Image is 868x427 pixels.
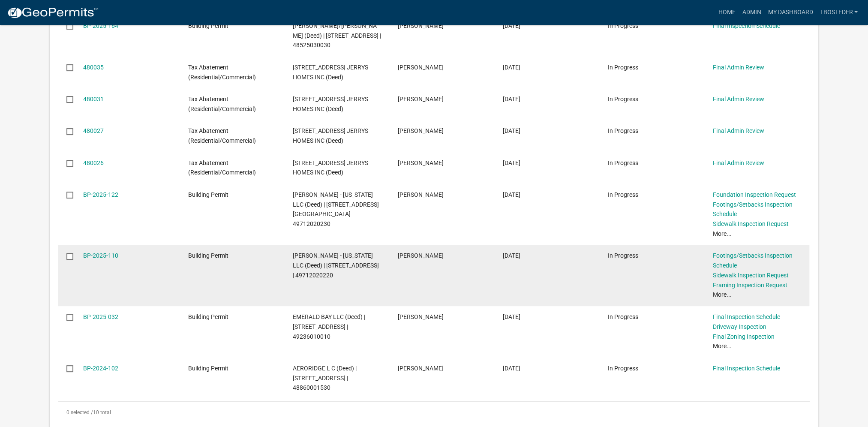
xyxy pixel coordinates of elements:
span: In Progress [608,159,638,166]
a: Footings/Setbacks Inspection Schedule [713,252,793,269]
span: In Progress [608,64,638,71]
a: BP-2025-164 [83,22,118,29]
span: adam [398,96,444,102]
a: Framing Inspection Request [713,282,787,289]
span: 05/06/2025 [503,252,520,259]
span: In Progress [608,252,638,259]
span: Building Permit [188,313,228,320]
a: Driveway Inspection [713,323,766,330]
span: 0 selected / [66,409,93,415]
a: More... [713,230,732,237]
a: BP-2025-110 [83,252,118,259]
span: adam [398,127,444,134]
span: 311 N 19TH ST JERRYS HOMES INC (Deed) [293,127,368,144]
span: Tax Abatement (Residential/Commercial) [188,127,256,144]
span: EMERALD BAY LLC (Deed) | 2103 N JEFFERSON WAY | 49236010010 [293,313,365,340]
span: AERORIDGE L C (Deed) | 1009 S JEFFERSON WAY | 48860001530 [293,365,357,391]
span: KREHBIEL, NICHOLAS/CATHERINA (Deed) | 1106 E LINCOLN AVE | 48525030030 [293,22,381,49]
a: Sidewalk Inspection Request [713,272,789,279]
a: Final Admin Review [713,96,764,102]
span: In Progress [608,313,638,320]
a: Final Admin Review [713,64,764,71]
span: 09/17/2025 [503,96,520,102]
a: Final Inspection Schedule [713,365,780,372]
span: D R HORTON - IOWA LLC (Deed) | 2202 N 7TH ST | 49712020220 [293,252,379,279]
span: 01/14/2025 [503,313,520,320]
span: Building Permit [188,252,228,259]
a: Foundation Inspection Request [713,191,796,198]
span: 09/29/2025 [503,22,520,29]
a: Admin [739,4,764,21]
a: My Dashboard [764,4,816,21]
span: 305 N 19TH ST JERRYS HOMES INC (Deed) [293,64,368,81]
span: Building Permit [188,22,228,29]
a: 480035 [83,64,104,71]
span: Tax Abatement (Residential/Commercial) [188,64,256,81]
span: 09/17/2025 [503,159,520,166]
span: In Progress [608,22,638,29]
a: tbosteder [816,4,861,21]
span: D R HORTON - IOWA LLC (Deed) | 2204 N 7TH ST | 49712020230 [293,191,379,227]
span: 09/17/2025 [503,127,520,134]
span: adam [398,64,444,71]
div: 10 total [58,402,810,423]
a: Sidewalk Inspection Request [713,220,789,227]
a: Final Admin Review [713,127,764,134]
span: 307 N 19TH ST JERRYS HOMES INC (Deed) [293,159,368,176]
span: In Progress [608,191,638,198]
a: BP-2025-122 [83,191,118,198]
a: 480031 [83,96,104,102]
a: 480026 [83,159,104,166]
span: In Progress [608,127,638,134]
a: Final Inspection Schedule [713,22,780,29]
span: Tax Abatement (Residential/Commercial) [188,159,256,176]
span: Building Permit [188,191,228,198]
span: 07/31/2024 [503,365,520,372]
a: BP-2024-102 [83,365,118,372]
span: Building Permit [188,365,228,372]
a: Footings/Setbacks Inspection Schedule [713,201,793,218]
a: Final Zoning Inspection [713,333,775,340]
span: Ashley Threlkeld [398,252,444,259]
span: 313 N 19TH ST JERRYS HOMES INC (Deed) [293,96,368,112]
span: 07/08/2025 [503,191,520,198]
span: tyler [398,365,444,372]
a: Home [715,4,739,21]
span: Ashley Threlkeld [398,191,444,198]
a: BP-2025-032 [83,313,118,320]
span: In Progress [608,365,638,372]
a: More... [713,343,732,349]
a: 480027 [83,127,104,134]
span: Micah Loveless [398,22,444,29]
a: Final Inspection Schedule [713,313,780,320]
a: Final Admin Review [713,159,764,166]
span: Angie Steigerwald [398,313,444,320]
span: adam [398,159,444,166]
span: 09/17/2025 [503,64,520,71]
span: Tax Abatement (Residential/Commercial) [188,96,256,112]
span: In Progress [608,96,638,102]
a: More... [713,291,732,298]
